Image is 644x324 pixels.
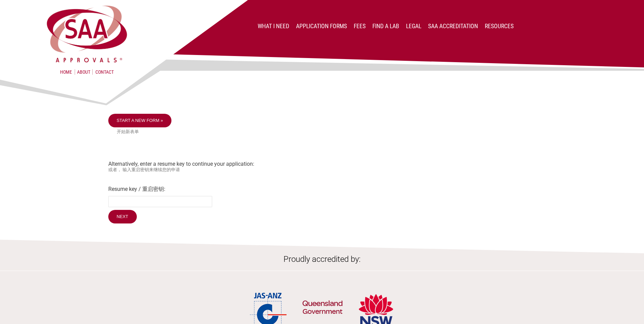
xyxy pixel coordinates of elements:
img: SAA Approvals [45,4,129,64]
div: Alternatively, enter a resume key to continue your application: [108,114,536,225]
input: Next [108,210,137,223]
a: What I Need [258,23,289,30]
small: 开始新表单 [117,129,536,135]
small: 或者， 输入重启密钥来继续您的申请 [108,167,536,173]
a: Resources [485,23,514,30]
a: SAA Accreditation [428,23,478,30]
a: Start a new form » [108,114,172,127]
a: Fees [354,23,366,30]
a: Legal [406,23,421,30]
a: Application Forms [296,23,347,30]
a: Find a lab [372,23,399,30]
label: Resume key / 重启密钥: [108,186,536,193]
a: About [75,69,93,75]
a: Home [60,69,72,75]
a: Contact [95,69,114,75]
